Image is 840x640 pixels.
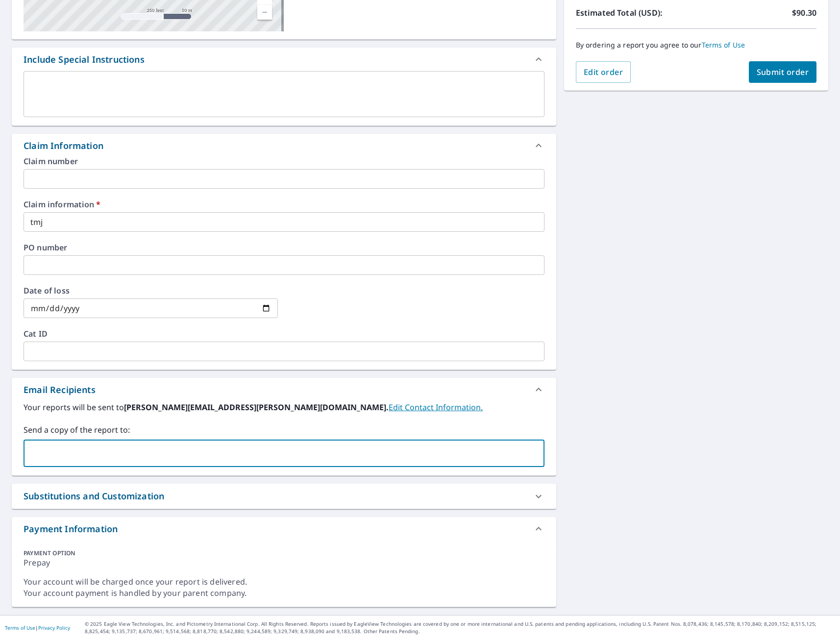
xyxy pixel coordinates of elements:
[24,139,103,152] div: Claim Information
[24,287,278,295] label: Date of loss
[5,624,35,631] a: Terms of Use
[24,557,544,576] div: Prepay
[584,67,623,77] span: Edit order
[257,5,272,20] a: Current Level 17, Zoom Out
[792,7,816,19] p: $90.30
[24,244,544,251] label: PO number
[12,517,556,541] div: Payment Information
[85,620,835,635] p: © 2025 Eagle View Technologies, Inc. and Pictometry International Corp. All Rights Reserved. Repo...
[5,625,70,631] p: |
[124,402,389,413] b: [PERSON_NAME][EMAIL_ADDRESS][PERSON_NAME][DOMAIN_NAME].
[576,7,696,19] p: Estimated Total (USD):
[24,401,544,413] label: Your reports will be sent to
[24,330,544,338] label: Cat ID
[24,549,544,557] div: PAYMENT OPTION
[38,624,70,631] a: Privacy Policy
[12,48,556,71] div: Include Special Instructions
[24,522,118,536] div: Payment Information
[24,576,544,588] div: Your account will be charged once your report is delivered.
[702,40,745,49] a: Terms of Use
[757,67,809,77] span: Submit order
[24,200,544,208] label: Claim information
[12,134,556,157] div: Claim Information
[24,53,145,66] div: Include Special Instructions
[24,157,544,165] label: Claim number
[24,383,96,396] div: Email Recipients
[749,61,817,83] button: Submit order
[576,61,631,83] button: Edit order
[24,490,164,503] div: Substitutions and Customization
[576,41,816,49] p: By ordering a report you agree to our
[12,484,556,509] div: Substitutions and Customization
[24,424,544,436] label: Send a copy of the report to:
[12,378,556,401] div: Email Recipients
[24,588,544,599] div: Your account payment is handled by your parent company.
[389,402,483,413] a: EditContactInfo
